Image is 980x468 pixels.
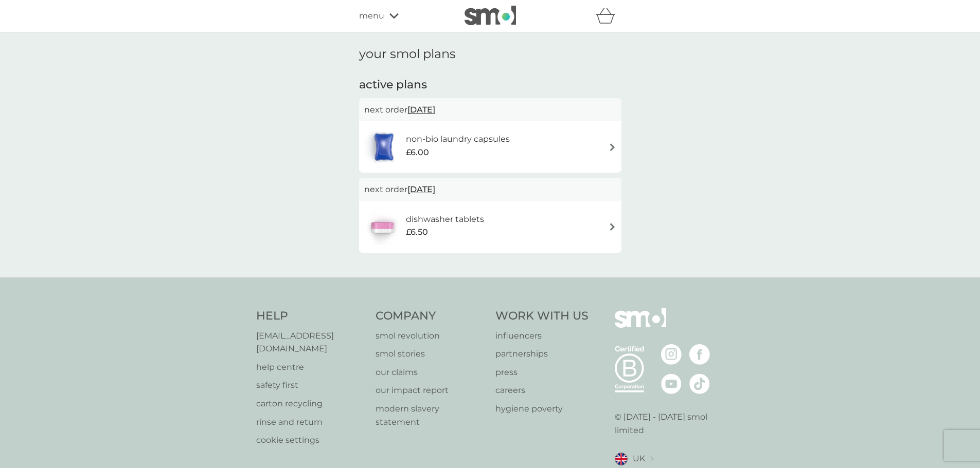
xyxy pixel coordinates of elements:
img: non-bio laundry capsules [364,129,403,165]
a: influencers [495,329,589,343]
img: visit the smol Facebook page [689,344,710,365]
h6: dishwasher tablets [406,213,484,226]
a: smol stories [376,347,485,361]
span: £6.00 [406,146,429,159]
span: [DATE] [407,100,435,120]
a: help centre [256,361,366,374]
a: our claims [376,366,485,379]
img: visit the smol Tiktok page [689,373,710,394]
h2: active plans [359,77,621,93]
a: smol revolution [376,329,485,343]
a: careers [495,384,589,397]
h1: your smol plans [359,47,621,62]
p: next order [364,103,616,117]
img: visit the smol Instagram page [661,344,682,365]
a: our impact report [376,384,485,397]
a: [EMAIL_ADDRESS][DOMAIN_NAME] [256,329,366,355]
a: hygiene poverty [495,402,589,416]
a: rinse and return [256,416,366,429]
a: press [495,366,589,379]
img: smol [615,308,666,343]
span: [DATE] [407,179,435,199]
p: © [DATE] - [DATE] smol limited [615,410,724,437]
h6: non-bio laundry capsules [406,133,510,146]
a: safety first [256,379,366,392]
img: arrow right [609,223,616,231]
h4: Help [256,308,366,324]
p: next order [364,183,616,196]
h4: Work With Us [495,308,589,324]
img: arrow right [609,143,616,151]
img: UK flag [615,453,628,465]
img: visit the smol Youtube page [661,373,682,394]
span: UK [633,452,645,465]
a: carton recycling [256,397,366,410]
a: cookie settings [256,434,366,447]
h4: Company [376,308,485,324]
div: basket [596,6,621,26]
span: £6.50 [406,226,428,239]
span: menu [359,9,384,23]
img: dishwasher tablets [364,209,400,245]
img: smol [465,6,516,25]
a: modern slavery statement [376,402,485,428]
a: partnerships [495,347,589,361]
img: select a new location [650,456,653,462]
